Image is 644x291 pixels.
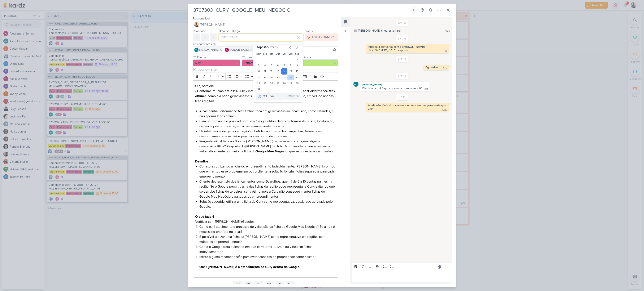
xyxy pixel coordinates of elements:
div: : [268,94,269,99]
div: 13 [275,68,281,75]
div: Editor editing area: main [193,80,338,278]
span: [PERSON_NAME] [200,22,225,27]
div: Olá, boa tarde! Algum retorno sobre esse job? [362,87,422,90]
div: Aguardando [425,66,441,69]
span: [PERSON_NAME] [199,48,218,52]
div: 5 [268,62,275,68]
label: Responsável [193,17,210,20]
div: Iniciada a conversa com o [PERSON_NAME]. [GEOGRAPHIC_DATA] resposta [368,45,426,52]
p: AG [354,83,357,85]
div: 8 [287,62,294,68]
div: 12 [268,68,275,75]
div: 30 [294,80,300,86]
li: Como está atualmente o processo de validação da ficha do Google Meu Negócio? Se ainda é necessári... [199,224,336,234]
div: 21 [281,75,288,80]
div: 26 [268,80,275,86]
label: Time [246,55,289,59]
div: AGUARDANDO [312,35,334,40]
div: 12:20 [442,108,447,112]
li: A campanha Performance Max Offline foca em gerar visitas ao local físico, como estandes, e não ap... [199,109,336,119]
p: Olá, bom dia! - Conforme reunião em 29/07. Click informou sobre nova campanha chamada e como ela ... [195,84,336,104]
label: Status [305,29,313,33]
strong: Google Meu Negócio [256,149,287,153]
div: 1 [287,57,294,62]
div: 28 [281,80,288,86]
div: 18:11 [424,88,428,91]
div: 3 [256,62,262,68]
div: 16 [294,68,300,75]
div: Aline Gimenez Graciano [353,82,358,87]
div: 22 [287,75,294,80]
li: Há inteligência de geolocalização embutida na entrega das campanhas, baseada em comportamento de ... [199,129,336,139]
button: Performance [242,59,289,66]
div: Editor editing area: main [352,271,452,282]
div: 19 [268,75,275,80]
button: [PERSON_NAME] [193,21,338,28]
label: Data de Entrega [219,29,240,33]
div: 6 [275,62,281,68]
div: 29 [287,80,294,86]
label: Cliente [197,55,240,59]
div: 27 [275,80,281,86]
div: [PERSON_NAME] [361,82,429,87]
strong: Obs.: [PERSON_NAME] é o atendimento da Cury dentro do Google. [199,265,300,269]
p: AG [195,49,198,51]
div: 10 [256,68,262,75]
div: 4 [262,62,268,68]
div: 9 [294,62,300,68]
div: 9:57 [443,67,447,70]
div: [PERSON_NAME] criou este kard [358,28,401,33]
button: Cury [193,59,240,66]
div: 23 [294,75,300,80]
p: Verificar com [PERSON_NAME] (Google): [195,214,336,224]
div: 18 [262,75,268,80]
div: 20 [275,75,281,80]
div: Aline Gimenez Graciano [194,48,199,52]
li: Solução sugerida: utilizar uma ficha da Cury como representativa, desde que aprovada pelo Google. [199,199,336,209]
strong: Performance Max offline [195,89,335,98]
button: AGUARDANDO [305,33,338,41]
img: Iara Santos [194,22,199,27]
div: 2 [294,57,300,62]
li: Essa performance é possível porque o Google utiliza dados de termos de busca, localização, distân... [199,119,336,129]
input: Kard Sem Título [192,6,409,14]
div: Editor toolbar [193,72,338,80]
button: Pontual [291,59,338,66]
div: 24 [256,80,262,86]
div: Ainda não. Cobrei novamente e colocaremos para sexta que vem [368,104,447,111]
div: 11:22 [443,50,447,53]
strong: O que fazer? [195,215,214,219]
div: 14 [281,68,288,75]
div: Dom [256,52,261,56]
div: Sex [288,52,293,56]
div: Qua [275,52,280,56]
strong: Desafios: [195,159,209,164]
input: Texto sem título [196,68,338,72]
div: 17 [256,75,262,80]
span: 2025 [270,45,278,49]
input: Select a date [219,33,303,41]
li: É possível utilizar uma ficha da [PERSON_NAME] como representativa em regiões com múltiplos empre... [199,234,336,244]
div: Sáb [295,52,300,56]
label: Prioridade [193,29,206,33]
div: 25 [262,80,268,86]
div: Editor toolbar [352,263,452,271]
div: Ligar relógio [412,8,415,12]
div: GMT-03:00 [287,95,299,98]
div: 11:56 [445,29,450,33]
li: Corretores utilizando a ficha do empreendimento indevidamente. [PERSON_NAME] informou que enfrent... [199,164,336,179]
li: Cliente deu exemplo dos lançamentos como Guarulhos, que há de 5 a 10 contas na mesma região. Se o... [199,179,336,199]
li: Pergunta inicial feita ao Google ([PERSON_NAME]): é necessário configurar alguma conversão offlin... [199,139,336,159]
span: Agosto [256,45,269,49]
li: Existe alguma recomendação para evitar conflitos de propriedade sobre a ficha? [199,254,336,274]
div: 15 [287,68,294,75]
div: 7 [281,62,288,68]
label: Recorrência [295,55,338,59]
span: [PERSON_NAME] [230,48,249,52]
li: Como o Google trata o cenário em que corretores utilizam ou vinculam fichas indevidamente? [199,244,336,254]
div: 11 [262,68,268,75]
div: 31 [256,86,262,92]
div: Ter [269,52,274,56]
div: Qui [282,52,287,56]
div: Colaboradores [193,42,338,46]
